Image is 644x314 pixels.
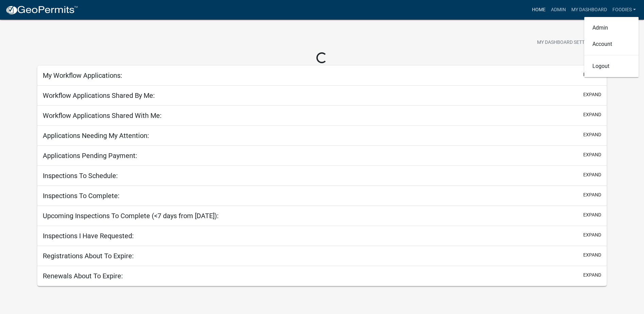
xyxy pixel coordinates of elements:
h5: Applications Pending Payment: [43,152,137,160]
button: expand [583,251,601,259]
h5: Workflow Applications Shared By Me: [43,91,155,100]
h5: Upcoming Inspections To Complete (<7 days from [DATE]): [43,212,219,220]
h5: Renewals About To Expire: [43,272,123,280]
div: Foodies [584,17,639,77]
button: expand [583,151,601,158]
button: expand [583,71,601,78]
h5: Inspections To Schedule: [43,172,118,180]
h5: Workflow Applications Shared With Me: [43,111,162,120]
a: Foodies [610,3,639,16]
button: expand [583,91,601,98]
h5: My Workflow Applications: [43,71,122,80]
button: My Dashboard Settingssettings [532,36,610,49]
a: Admin [584,20,639,36]
button: expand [583,171,601,178]
h5: Inspections To Complete: [43,192,119,200]
button: expand [583,191,601,198]
button: expand [583,131,601,138]
button: expand [583,211,601,219]
button: expand [583,111,601,118]
a: Account [584,36,639,52]
h5: Registrations About To Expire: [43,252,134,260]
a: Admin [548,3,569,16]
button: expand [583,272,601,279]
h5: Applications Needing My Attention: [43,132,149,140]
span: My Dashboard Settings [537,39,595,47]
button: expand [583,231,601,239]
h5: Inspections I Have Requested: [43,232,134,240]
a: My Dashboard [569,3,610,16]
a: Logout [584,58,639,74]
a: Home [529,3,548,16]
